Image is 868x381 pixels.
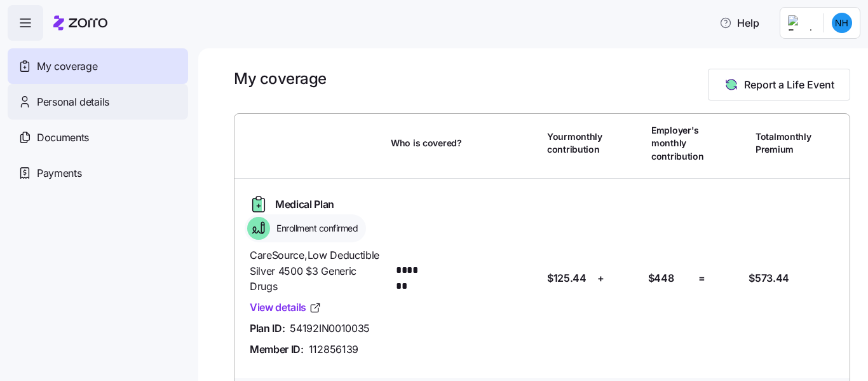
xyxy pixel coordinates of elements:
[547,130,602,156] span: Your monthly contribution
[37,59,97,74] span: My coverage
[698,270,705,286] span: =
[37,94,109,110] span: Personal details
[788,15,813,31] img: Employer logo
[547,270,587,286] span: $125.44
[290,321,370,336] span: 54192IN0010035
[756,130,811,156] span: Total monthly Premium
[8,48,188,84] a: My coverage
[648,270,674,286] span: $448
[37,130,89,146] span: Documents
[8,120,188,155] a: Documents
[8,155,188,191] a: Payments
[749,270,789,286] span: $573.44
[709,10,770,36] button: Help
[651,124,704,163] span: Employer's monthly contribution
[275,197,334,212] span: Medical Plan
[250,342,304,357] span: Member ID:
[391,137,462,149] span: Who is covered?
[708,69,850,100] button: Report a Life Event
[250,247,381,294] span: CareSource , Low Deductible Silver 4500 $3 Generic Drugs
[597,270,604,286] span: +
[8,84,188,120] a: Personal details
[234,69,327,88] h1: My coverage
[250,300,322,315] a: View details
[832,13,852,33] img: ba0425477396cde6fba21af630087b3a
[37,165,81,181] span: Payments
[309,342,358,357] span: 112856139
[744,77,834,92] span: Report a Life Event
[719,15,759,31] span: Help
[273,222,358,235] span: Enrollment confirmed
[250,321,285,336] span: Plan ID:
